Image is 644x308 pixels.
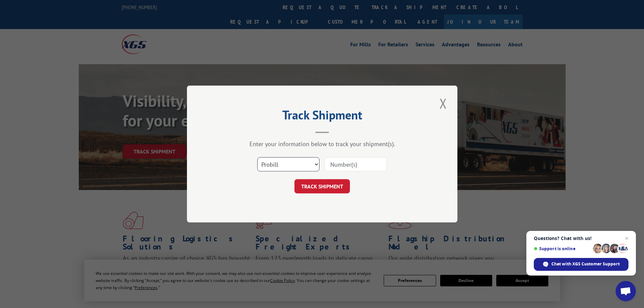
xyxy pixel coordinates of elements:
[534,258,628,271] span: Chat with XGS Customer Support
[294,179,350,193] button: TRACK SHIPMENT
[325,157,387,171] input: Number(s)
[616,281,636,301] a: Open chat
[534,236,628,241] span: Questions? Chat with us!
[534,246,591,251] span: Support is online
[551,261,620,267] span: Chat with XGS Customer Support
[437,94,449,113] button: Close modal
[221,110,424,123] h2: Track Shipment
[221,140,424,148] div: Enter your information below to track your shipment(s).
